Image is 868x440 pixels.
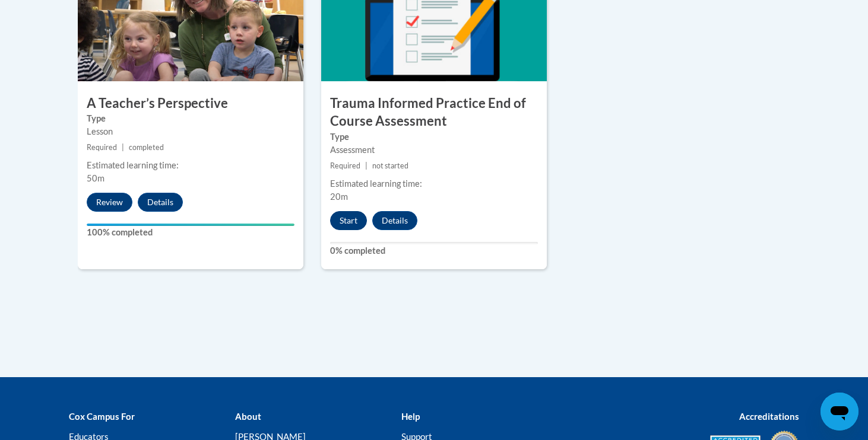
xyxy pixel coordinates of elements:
[78,94,303,113] h3: A Teacher’s Perspective
[87,173,104,183] span: 50m
[330,192,348,202] span: 20m
[321,94,547,131] h3: Trauma Informed Practice End of Course Assessment
[87,112,294,125] label: Type
[87,159,294,172] div: Estimated learning time:
[821,393,859,431] iframe: Button to launch messaging window
[138,193,183,212] button: Details
[122,143,124,152] span: |
[330,211,367,230] button: Start
[330,144,538,157] div: Assessment
[129,143,164,152] span: completed
[87,224,294,226] div: Your progress
[330,244,538,257] label: 0% completed
[372,211,417,230] button: Details
[87,143,117,152] span: Required
[401,411,420,422] b: Help
[87,125,294,138] div: Lesson
[330,177,538,190] div: Estimated learning time:
[365,161,368,170] span: |
[69,411,135,422] b: Cox Campus For
[330,130,538,144] label: Type
[330,161,360,170] span: Required
[372,161,408,170] span: not started
[87,193,132,212] button: Review
[87,226,294,239] label: 100% completed
[235,411,261,422] b: About
[739,411,799,422] b: Accreditations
